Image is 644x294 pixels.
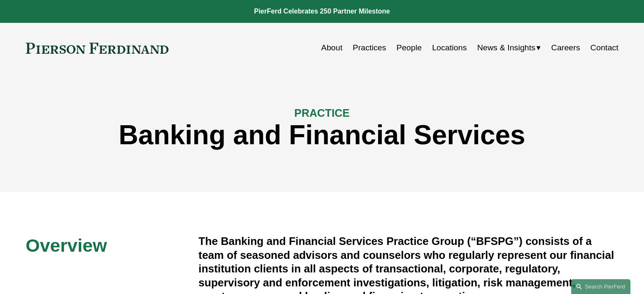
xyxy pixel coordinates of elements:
a: People [396,40,422,56]
a: folder dropdown [477,40,541,56]
h1: Banking and Financial Services [26,120,619,151]
a: Contact [590,40,618,56]
a: Locations [432,40,467,56]
a: Practices [353,40,386,56]
a: Careers [551,40,580,56]
a: Search this site [571,279,630,294]
span: PRACTICE [294,107,350,119]
span: News & Insights [477,41,536,55]
span: Overview [26,235,107,256]
a: About [321,40,343,56]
